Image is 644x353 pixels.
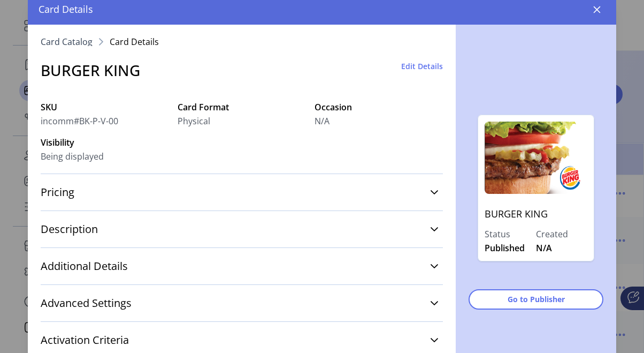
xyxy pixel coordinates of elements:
img: BURGER KING [485,122,587,194]
label: Status [485,228,536,241]
a: Pricing [41,181,443,204]
a: Additional Details [41,254,443,278]
span: Published [485,242,525,254]
label: SKU [41,101,169,114]
label: Occasion [315,101,443,114]
span: N/A [536,242,552,254]
a: Activation Criteria [41,328,443,352]
span: Description [41,224,98,235]
a: Card Catalog [41,37,93,46]
button: Go to Publisher [469,289,603,310]
span: Advanced Settings [41,298,132,309]
span: Activation Criteria [41,335,129,346]
span: Card Details [110,37,159,46]
a: Description [41,217,443,241]
span: Additional Details [41,261,128,272]
span: N/A [315,115,329,127]
span: Card Details [39,2,93,17]
span: incomm#BK-P-V-00 [41,115,118,127]
span: Being displayed [41,150,104,163]
h3: BURGER KING [41,59,140,81]
a: Advanced Settings [41,291,443,315]
label: Visibility [41,136,169,149]
label: Card Format [178,101,306,114]
p: BURGER KING [485,200,587,228]
label: Created [536,228,587,241]
span: Physical [178,115,210,127]
span: Pricing [41,187,74,198]
span: Go to Publisher [482,294,589,305]
button: Edit Details [401,61,443,72]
